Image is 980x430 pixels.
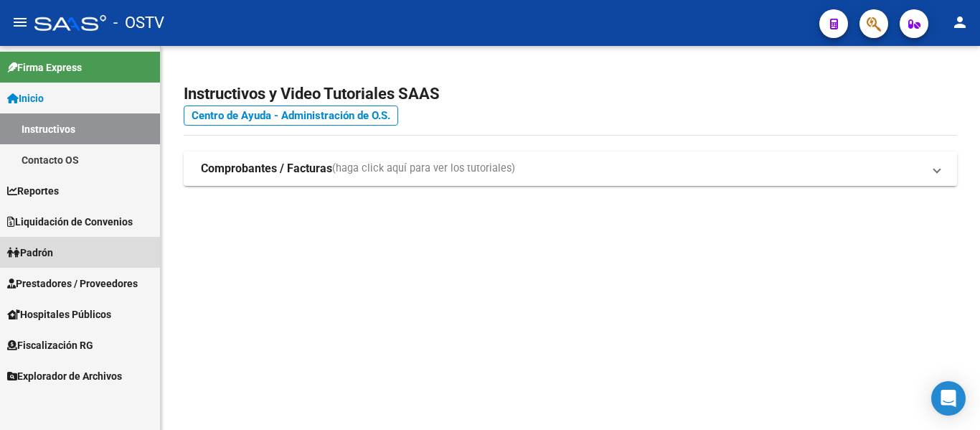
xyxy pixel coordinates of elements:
[7,245,53,261] span: Padrón
[951,14,969,31] mat-icon: person
[184,106,398,126] a: Centro de Ayuda - Administración de O.S.
[201,161,332,177] strong: Comprobantes / Facturas
[11,14,29,31] mat-icon: menu
[7,90,44,106] span: Inicio
[184,151,957,186] mat-expansion-panel-header: Comprobantes / Facturas(haga click aquí para ver los tutoriales)
[332,161,515,177] span: (haga click aquí para ver los tutoriales)
[184,80,957,108] h2: Instructivos y Video Tutoriales SAAS
[7,307,111,322] span: Hospitales Públicos
[7,183,59,199] span: Reportes
[7,337,93,353] span: Fiscalización RG
[931,381,966,416] div: Open Intercom Messenger
[7,368,122,384] span: Explorador de Archivos
[7,214,133,230] span: Liquidación de Convenios
[113,7,164,39] span: - OSTV
[7,276,138,291] span: Prestadores / Proveedores
[7,60,82,75] span: Firma Express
